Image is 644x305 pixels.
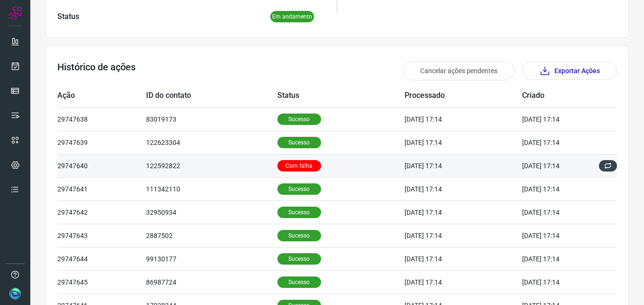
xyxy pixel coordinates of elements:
[57,224,146,247] td: 29747643
[57,177,146,200] td: 29747641
[146,224,277,247] td: 2887502
[57,61,136,80] h3: Histórico de ações
[405,200,522,224] td: [DATE] 17:14
[405,224,522,247] td: [DATE] 17:14
[277,84,405,107] td: Status
[405,177,522,200] td: [DATE] 17:14
[522,270,589,294] td: [DATE] 17:14
[405,247,522,270] td: [DATE] 17:14
[277,183,321,195] p: Sucesso
[57,131,146,154] td: 29747639
[522,177,589,200] td: [DATE] 17:14
[146,131,277,154] td: 122623304
[522,131,589,154] td: [DATE] 17:14
[277,137,321,148] p: Sucesso
[57,200,146,224] td: 29747642
[405,84,522,107] td: Processado
[405,154,522,177] td: [DATE] 17:14
[57,154,146,177] td: 29747640
[57,107,146,131] td: 29747638
[57,270,146,294] td: 29747645
[522,200,589,224] td: [DATE] 17:14
[9,288,21,299] img: d1faacb7788636816442e007acca7356.jpg
[146,154,277,177] td: 122592822
[405,131,522,154] td: [DATE] 17:14
[57,247,146,270] td: 29747644
[405,107,522,131] td: [DATE] 17:14
[522,154,589,177] td: [DATE] 17:14
[522,247,589,270] td: [DATE] 17:14
[146,200,277,224] td: 32950934
[146,84,277,107] td: ID do contato
[403,61,515,80] button: Cancelar ações pendentes
[522,107,589,131] td: [DATE] 17:14
[57,11,79,22] p: Status
[522,62,617,80] button: Exportar Ações
[522,84,589,107] td: Criado
[277,114,321,125] p: Sucesso
[405,270,522,294] td: [DATE] 17:14
[146,107,277,131] td: 83019173
[277,160,321,172] p: Com falha
[522,224,589,247] td: [DATE] 17:14
[146,177,277,200] td: 111342110
[277,276,321,288] p: Sucesso
[277,253,321,265] p: Sucesso
[277,230,321,241] p: Sucesso
[270,11,314,22] p: Em andamento
[146,270,277,294] td: 86987724
[57,84,146,107] td: Ação
[8,6,22,20] img: Logo
[146,247,277,270] td: 99130177
[277,207,321,218] p: Sucesso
